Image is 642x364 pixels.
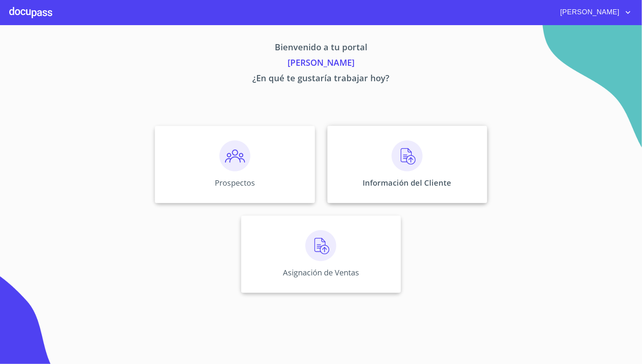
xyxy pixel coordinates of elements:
img: prospectos.png [219,140,250,171]
p: Bienvenido a tu portal [83,41,560,56]
img: carga.png [392,140,423,171]
p: [PERSON_NAME] [83,56,560,72]
p: Asignación de Ventas [283,267,359,278]
button: account of current user [555,6,633,19]
p: Información del Cliente [363,178,452,188]
p: ¿En qué te gustaría trabajar hoy? [83,72,560,87]
p: Prospectos [215,178,255,188]
span: [PERSON_NAME] [555,6,623,19]
img: carga.png [305,230,336,261]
